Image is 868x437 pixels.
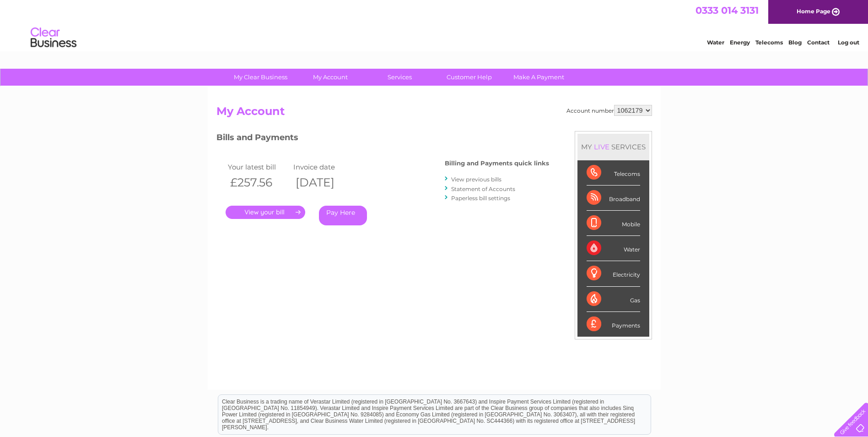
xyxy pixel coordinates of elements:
[587,160,640,186] div: Telecoms
[226,206,305,219] a: .
[431,69,507,86] a: Customer Help
[216,131,549,147] h3: Bills and Payments
[807,39,830,46] a: Contact
[451,186,515,192] a: Statement of Accounts
[587,287,640,312] div: Gas
[587,261,640,286] div: Electricity
[30,24,77,52] img: logo.png
[451,176,501,183] a: View previous bills
[587,236,640,261] div: Water
[592,142,611,151] div: LIVE
[695,5,759,16] a: 0333 014 3131
[445,160,549,167] h4: Billing and Payments quick links
[291,161,357,173] td: Invoice date
[216,105,652,122] h2: My Account
[587,186,640,211] div: Broadband
[291,173,357,192] th: [DATE]
[707,39,724,46] a: Water
[788,39,802,46] a: Blog
[292,69,368,86] a: My Account
[577,134,649,160] div: MY SERVICES
[838,39,859,46] a: Log out
[501,69,577,86] a: Make A Payment
[218,5,651,44] div: Clear Business is a trading name of Verastar Limited (registered in [GEOGRAPHIC_DATA] No. 3667643...
[319,206,367,225] a: Pay Here
[566,105,652,116] div: Account number
[226,173,291,192] th: £257.56
[587,211,640,236] div: Mobile
[362,69,437,86] a: Services
[451,195,510,202] a: Paperless bill settings
[587,312,640,337] div: Payments
[226,161,291,173] td: Your latest bill
[730,39,750,46] a: Energy
[223,69,298,86] a: My Clear Business
[755,39,783,46] a: Telecoms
